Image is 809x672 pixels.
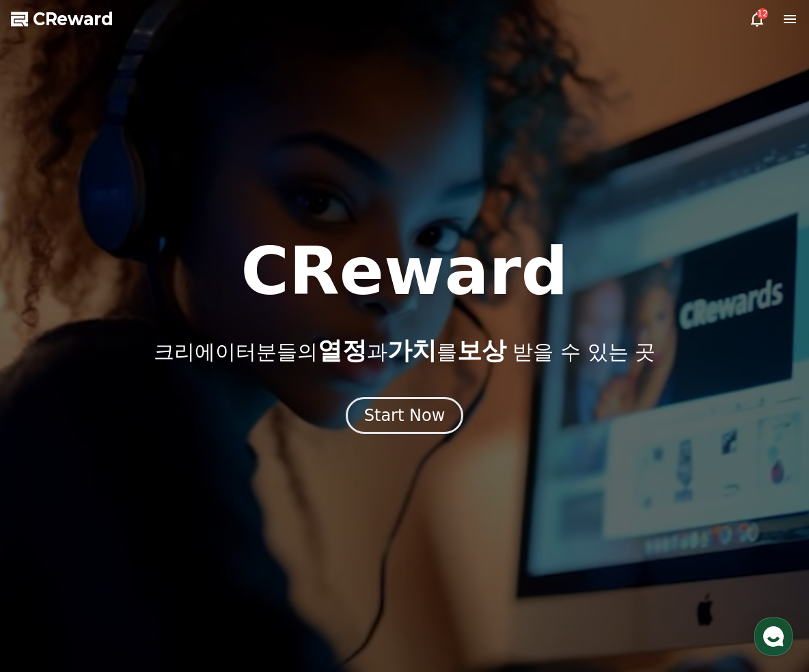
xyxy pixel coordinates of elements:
a: 홈 [4,433,90,467]
p: 크리에이터분들의 과 를 받을 수 있는 곳 [154,337,655,364]
a: 12 [749,11,765,27]
span: 가치 [387,336,437,364]
div: 12 [757,8,768,19]
a: CReward [11,8,113,30]
a: 대화 [90,433,176,467]
button: Start Now [346,397,464,434]
a: Start Now [346,411,464,424]
span: 열정 [318,336,367,364]
span: 대화 [125,454,141,465]
span: 홈 [43,453,51,464]
span: CReward [33,8,113,30]
a: 설정 [176,433,262,467]
span: 설정 [211,453,228,464]
h1: CReward [241,239,568,304]
span: 보상 [457,336,506,364]
div: Start Now [364,405,445,426]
